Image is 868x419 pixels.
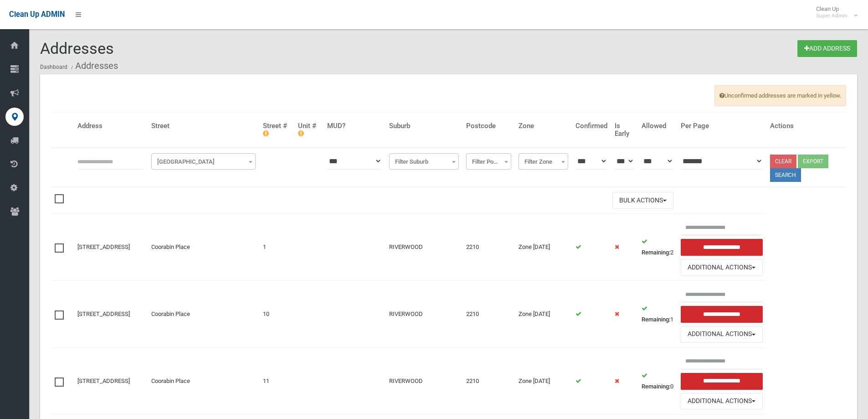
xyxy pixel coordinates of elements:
[681,326,763,343] button: Additional Actions
[638,281,677,348] td: 1
[797,40,857,57] a: Add Address
[681,122,763,130] h4: Per Page
[770,155,796,168] a: Clear
[391,155,457,168] span: Filter Suburb
[77,122,144,130] h4: Address
[263,122,291,137] h4: Street #
[385,347,462,414] td: RIVERWOOD
[77,243,130,250] a: [STREET_ADDRESS]
[466,153,511,170] span: Filter Postcode
[462,347,515,414] td: 2210
[148,214,259,281] td: Coorabin Place
[298,122,320,137] h4: Unit #
[148,347,259,414] td: Coorabin Place
[638,347,677,414] td: 0
[575,122,607,130] h4: Confirmed
[681,259,763,276] button: Additional Actions
[642,316,670,323] strong: Remaining:
[40,64,67,70] a: Dashboard
[389,153,459,170] span: Filter Suburb
[77,378,130,384] a: [STREET_ADDRESS]
[151,122,256,130] h4: Street
[642,249,670,256] strong: Remaining:
[612,192,673,209] button: Bulk Actions
[462,214,515,281] td: 2210
[816,12,847,19] small: Super Admin
[812,5,857,19] span: Clean Up
[148,281,259,348] td: Coorabin Place
[259,281,294,348] td: 10
[638,214,677,281] td: 2
[615,122,634,137] h4: Is Early
[714,85,846,106] span: Unconfirmed addresses are marked in yellow.
[798,155,828,168] button: Export
[385,214,462,281] td: RIVERWOOD
[515,347,572,414] td: Zone [DATE]
[515,281,572,348] td: Zone [DATE]
[9,10,65,19] span: Clean Up ADMIN
[770,122,843,130] h4: Actions
[259,347,294,414] td: 11
[154,155,253,168] span: Filter Street
[40,39,114,57] span: Addresses
[519,122,568,130] h4: Zone
[69,57,118,74] li: Addresses
[515,214,572,281] td: Zone [DATE]
[259,214,294,281] td: 1
[462,281,515,348] td: 2210
[521,155,566,168] span: Filter Zone
[466,122,511,130] h4: Postcode
[468,155,509,168] span: Filter Postcode
[642,122,673,130] h4: Allowed
[642,383,670,390] strong: Remaining:
[385,281,462,348] td: RIVERWOOD
[681,393,763,410] button: Additional Actions
[770,168,801,182] button: Search
[151,153,256,170] span: Filter Street
[389,122,459,130] h4: Suburb
[519,153,568,170] span: Filter Zone
[327,122,382,130] h4: MUD?
[77,310,130,317] a: [STREET_ADDRESS]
